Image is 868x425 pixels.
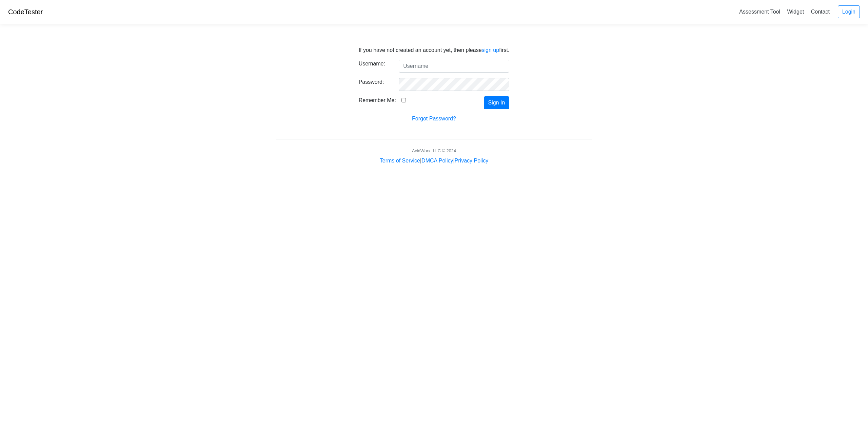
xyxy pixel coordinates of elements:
[399,60,509,73] input: Username
[421,158,453,163] a: DMCA Policy
[359,46,510,54] p: If you have not created an account yet, then please first.
[354,60,394,70] label: Username:
[354,78,394,88] label: Password:
[412,116,456,121] a: Forgot Password?
[808,6,832,17] a: Contact
[482,47,499,53] a: sign up
[8,8,43,16] a: CodeTester
[484,96,510,109] button: Sign In
[455,158,489,163] a: Privacy Policy
[380,158,420,163] a: Terms of Service
[412,148,456,154] div: AcidWorx, LLC © 2024
[359,96,396,104] label: Remember Me:
[838,5,860,18] a: Login
[784,6,807,17] a: Widget
[380,157,488,165] div: | |
[736,6,783,17] a: Assessment Tool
